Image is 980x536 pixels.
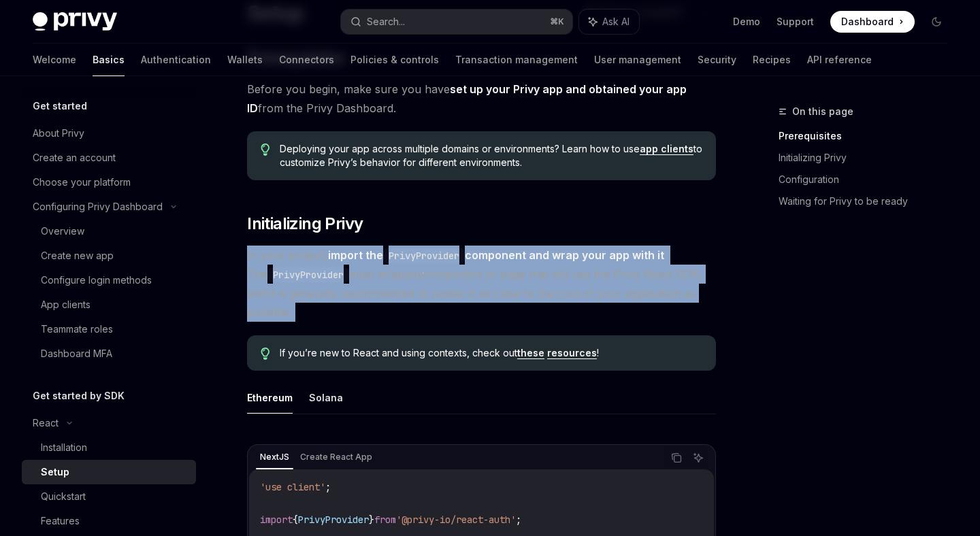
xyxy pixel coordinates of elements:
a: Create an account [22,146,196,170]
span: Initializing Privy [247,213,363,235]
a: Features [22,509,196,533]
button: Ask AI [579,10,639,34]
a: Recipes [753,44,791,76]
a: Overview [22,219,196,244]
span: ; [516,514,521,526]
span: On this page [792,103,853,120]
a: Welcome [33,44,76,76]
a: Demo [733,15,760,29]
a: Create new app [22,244,196,268]
a: Support [777,15,814,29]
button: Search...⌘K [341,10,572,34]
div: Features [41,513,80,529]
button: Solana [309,382,343,414]
a: Connectors [279,44,334,76]
a: Quickstart [22,484,196,509]
a: Policies & controls [350,44,439,76]
span: In your project, . The must wrap component or page that will use the Privy React SDK, and it is g... [247,246,716,322]
div: Create React App [296,449,376,465]
div: Configuring Privy Dashboard [33,199,163,215]
strong: import the component and wrap your app with it [328,248,664,262]
a: these [517,347,544,359]
div: Create an account [33,150,116,166]
svg: Tip [261,144,270,156]
a: Authentication [141,44,211,76]
a: Transaction management [455,44,578,76]
span: Dashboard [841,15,894,29]
div: Dashboard MFA [41,346,112,362]
img: dark logo [33,12,117,31]
a: App clients [22,292,196,317]
a: resources [547,347,597,359]
div: Search... [367,14,405,30]
div: React [33,415,59,431]
em: any [404,267,423,281]
span: If you’re new to React and using contexts, check out ! [280,346,702,360]
span: ; [325,481,331,493]
a: Setup [22,460,196,484]
div: Teammate roles [41,321,113,337]
a: User management [594,44,681,76]
a: Installation [22,435,196,460]
button: Toggle dark mode [926,11,947,33]
a: app clients [640,143,693,155]
code: PrivyProvider [267,267,349,282]
div: Choose your platform [33,174,131,190]
span: Ask AI [602,15,630,29]
a: Wallets [227,44,263,76]
a: Dashboard MFA [22,341,196,366]
span: from [374,514,396,526]
div: Setup [41,464,69,480]
a: Waiting for Privy to be ready [779,190,958,212]
span: PrivyProvider [298,514,369,526]
a: Dashboard [830,11,915,33]
span: '@privy-io/react-auth' [396,514,516,526]
a: Teammate roles [22,317,196,341]
a: Configure login methods [22,268,196,292]
button: Copy the contents from the code block [668,449,685,467]
button: Ask AI [689,449,707,467]
span: import [260,514,293,526]
a: Prerequisites [779,125,958,147]
span: } [369,514,374,526]
div: About Privy [33,125,84,141]
svg: Tip [261,348,270,360]
span: Before you begin, make sure you have from the Privy Dashboard. [247,80,716,118]
a: Initializing Privy [779,147,958,169]
a: Choose your platform [22,170,196,195]
div: Create new app [41,248,114,264]
button: Ethereum [247,382,293,414]
h5: Get started by SDK [33,388,125,404]
div: Installation [41,439,87,456]
span: Deploying your app across multiple domains or environments? Learn how to use to customize Privy’s... [280,142,702,169]
a: Security [698,44,736,76]
div: Quickstart [41,488,86,505]
div: NextJS [256,449,293,465]
code: PrivyProvider [383,248,465,263]
div: Overview [41,223,84,239]
a: set up your Privy app and obtained your app ID [247,82,687,116]
span: { [293,514,298,526]
div: App clients [41,297,91,313]
a: About Privy [22,121,196,146]
span: ⌘ K [550,16,564,27]
h5: Get started [33,98,87,114]
div: Configure login methods [41,272,152,288]
a: API reference [807,44,872,76]
a: Configuration [779,169,958,190]
a: Basics [93,44,125,76]
span: 'use client' [260,481,325,493]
